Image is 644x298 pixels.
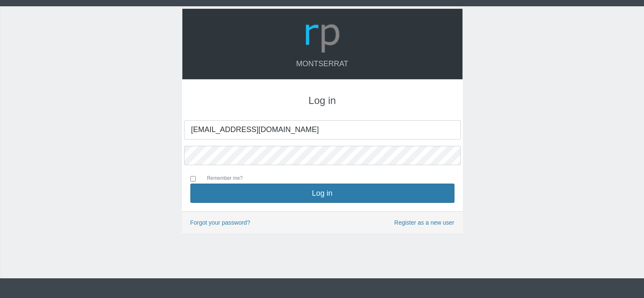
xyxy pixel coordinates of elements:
h3: Log in [190,95,454,106]
a: Forgot your password? [190,219,250,226]
input: Your Email [184,120,461,140]
img: Logo [302,15,343,55]
label: Remember me? [199,174,243,184]
h4: Montserrat [191,60,454,68]
a: Register as a new user [394,218,454,228]
button: Log in [190,184,454,203]
input: Remember me? [190,176,196,181]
